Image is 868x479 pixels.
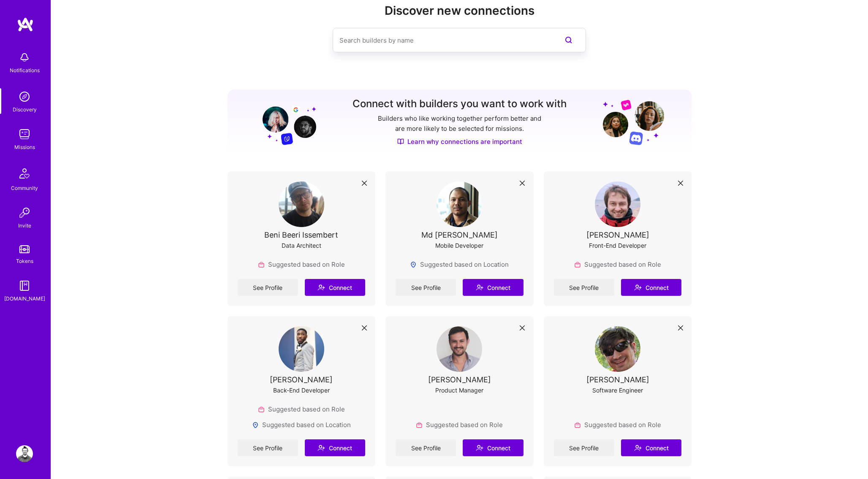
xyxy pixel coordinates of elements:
i: icon Connect [476,284,483,291]
div: Suggested based on Role [258,260,345,269]
img: teamwork [16,126,33,143]
div: [PERSON_NAME] [586,375,649,384]
div: Md [PERSON_NAME] [421,230,498,239]
i: icon Connect [317,444,325,452]
p: Builders who like working together perform better and are more likely to be selected for missions. [376,114,543,134]
div: Suggested based on Location [252,420,351,429]
img: tokens [19,245,30,253]
img: Locations icon [410,261,417,268]
i: icon Close [362,325,367,330]
div: Suggested based on Location [410,260,509,269]
div: [DOMAIN_NAME] [4,294,45,303]
img: Role icon [258,261,265,268]
a: See Profile [396,279,456,296]
i: icon SearchPurple [564,35,574,45]
div: Software Engineer [592,386,643,395]
img: Grow your network [255,99,316,145]
h2: Discover new connections [228,4,692,18]
div: [PERSON_NAME] [270,375,333,384]
img: Grow your network [603,99,664,145]
a: See Profile [238,439,298,456]
button: Connect [305,279,365,296]
img: discovery [16,88,33,105]
img: Community [14,163,35,184]
img: User Avatar [279,181,324,227]
div: Invite [18,221,31,230]
i: icon Connect [317,284,325,291]
div: Community [11,184,38,192]
button: Connect [463,279,523,296]
i: icon Close [678,181,683,186]
i: icon Close [520,325,525,330]
button: Connect [621,279,681,296]
img: Role icon [416,422,423,428]
a: User Avatar [14,445,35,462]
a: See Profile [554,439,614,456]
img: Role icon [258,406,265,413]
div: Beni Beeri Issembert [264,230,338,239]
i: icon Close [362,181,367,186]
input: Search builders by name [339,30,545,51]
i: icon Close [520,181,525,186]
div: Missions [14,143,35,152]
div: [PERSON_NAME] [586,230,649,239]
div: Discovery [13,105,37,114]
i: icon Connect [634,284,642,291]
a: Learn why connections are important [397,137,522,146]
img: Invite [16,204,33,221]
img: guide book [16,277,33,294]
div: Back-End Developer [273,386,330,395]
div: Mobile Developer [435,241,483,250]
div: Suggested based on Role [574,420,661,429]
img: User Avatar [437,326,482,372]
a: See Profile [238,279,298,296]
button: Connect [305,439,365,456]
img: logo [17,17,34,32]
div: Product Manager [435,386,483,395]
h3: Connect with builders you want to work with [353,98,567,110]
img: bell [16,49,33,66]
div: Suggested based on Role [258,405,345,414]
div: Front-End Developer [589,241,646,250]
i: icon Connect [476,444,483,452]
div: Data Architect [282,241,321,250]
a: See Profile [396,439,456,456]
div: Suggested based on Role [574,260,661,269]
i: icon Connect [634,444,642,452]
div: [PERSON_NAME] [428,375,491,384]
button: Connect [621,439,681,456]
img: Locations icon [252,422,259,428]
img: User Avatar [279,326,324,372]
img: User Avatar [595,181,640,227]
i: icon Close [678,325,683,330]
img: Role icon [574,422,581,428]
div: Suggested based on Role [416,420,503,429]
a: See Profile [554,279,614,296]
button: Connect [463,439,523,456]
div: Tokens [16,257,33,265]
img: User Avatar [437,181,482,227]
div: Notifications [10,66,40,75]
img: Role icon [574,261,581,268]
img: User Avatar [16,445,33,462]
img: User Avatar [595,326,640,372]
img: Discover [397,138,404,145]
